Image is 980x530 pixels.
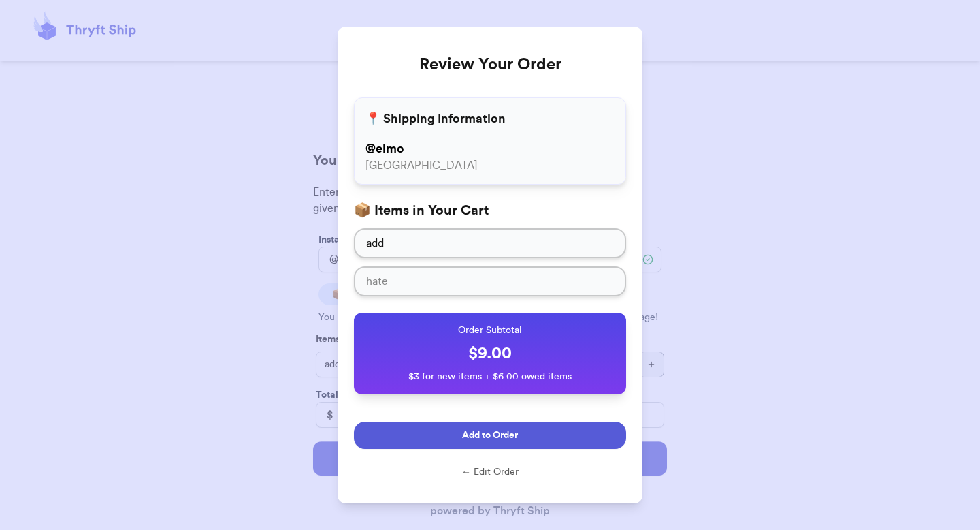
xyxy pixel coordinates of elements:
button: Add to Order [354,422,626,449]
button: ← Edit Order [354,465,626,479]
p: hate [366,273,388,290]
p: $ 9.00 [365,343,615,364]
p: add [366,235,614,251]
h3: 📍 Shipping Information [365,109,506,128]
span: Add to Order [462,428,518,442]
p: @ elmo [365,139,615,158]
h2: Review Your Order [354,43,626,87]
h3: 📦 Items in Your Cart [354,201,626,220]
span: $3 for new items + $6.00 owed items [408,372,572,381]
p: Order Subtotal [365,324,615,337]
p: [GEOGRAPHIC_DATA] [365,158,615,173]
